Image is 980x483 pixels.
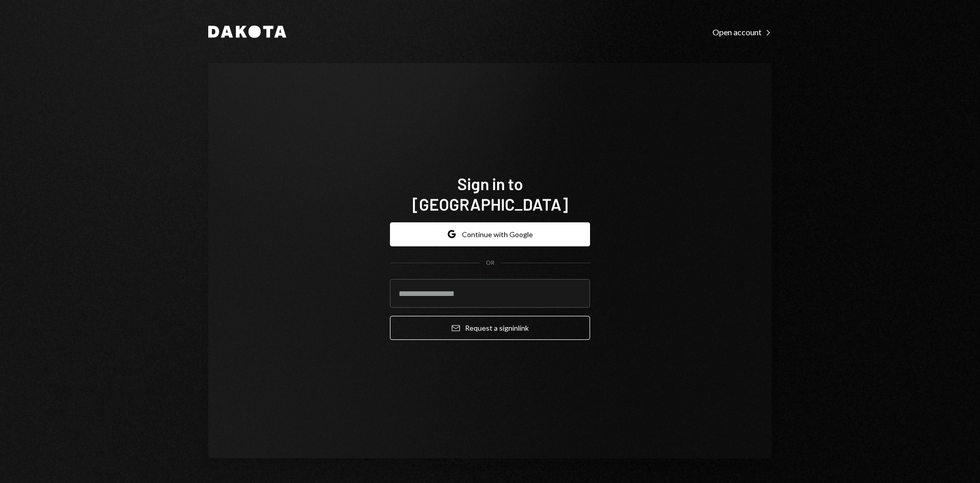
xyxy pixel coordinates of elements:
h1: Sign in to [GEOGRAPHIC_DATA] [390,173,590,214]
div: OR [486,259,495,267]
a: Open account [713,26,772,37]
div: Open account [713,27,772,37]
button: Request a signinlink [390,316,590,340]
button: Continue with Google [390,222,590,246]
